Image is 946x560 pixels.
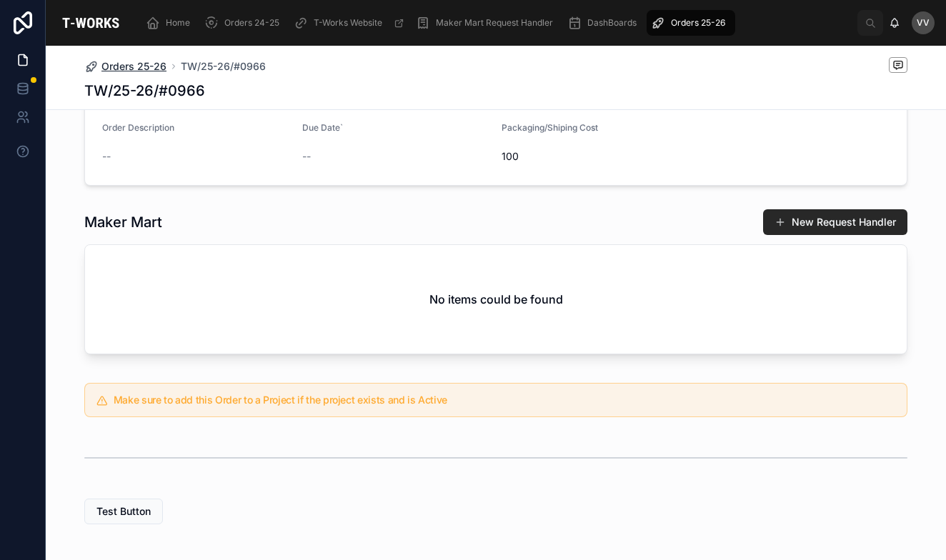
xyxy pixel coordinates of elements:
[917,17,930,29] span: VV
[647,10,735,36] a: Orders 25-26
[200,10,289,36] a: Orders 24-25
[102,122,174,133] span: Order Description
[502,149,690,164] span: 100
[502,122,598,133] span: Packaging/Shiping Cost
[563,10,647,36] a: DashBoards
[57,11,124,34] img: App logo
[136,7,857,39] div: scrollable content
[587,17,637,29] span: DashBoards
[289,10,412,36] a: T-Works Website
[102,149,111,164] span: --
[84,59,166,74] a: Orders 25-26
[314,17,382,29] span: T-Works Website
[412,10,563,36] a: Maker Mart Request Handler
[114,395,895,405] h5: Make sure to add this Order to a Project if the project exists and is Active
[436,17,553,29] span: Maker Mart Request Handler
[429,291,563,308] h2: No items could be found
[763,209,907,235] button: New Request Handler
[84,212,162,232] h1: Maker Mart
[302,122,343,133] span: Due Date`
[101,59,166,74] span: Orders 25-26
[141,10,200,36] a: Home
[84,81,205,101] h1: TW/25-26/#0966
[181,59,266,74] a: TW/25-26/#0966
[671,17,725,29] span: Orders 25-26
[84,499,163,524] button: Test Button
[224,17,279,29] span: Orders 24-25
[96,504,151,519] span: Test Button
[166,17,190,29] span: Home
[302,149,311,164] span: --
